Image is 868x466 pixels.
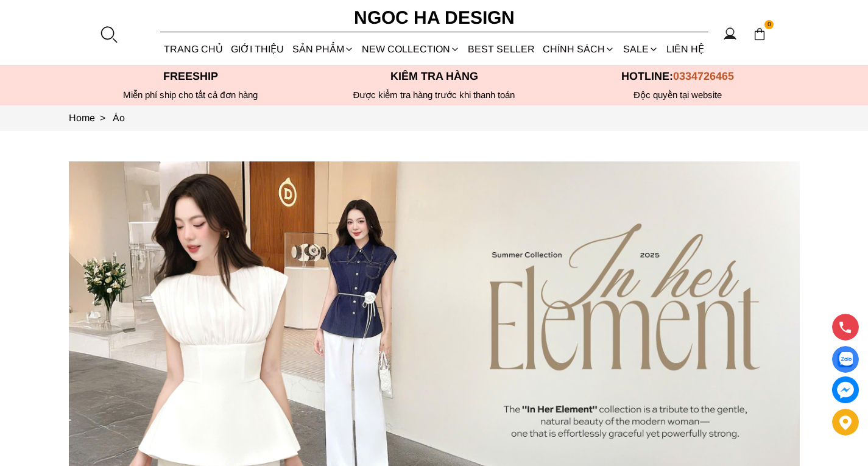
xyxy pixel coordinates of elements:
a: TRANG CHỦ [160,33,227,65]
p: Được kiểm tra hàng trước khi thanh toán [312,90,556,101]
a: NEW COLLECTION [358,33,464,65]
a: Link to Áo [113,113,125,123]
div: Miễn phí ship cho tất cả đơn hàng [69,90,312,101]
a: messenger [832,376,859,403]
div: SẢN PHẨM [288,33,358,65]
span: > [95,113,110,123]
a: GIỚI THIỆU [227,33,288,65]
h6: Độc quyền tại website [556,90,800,101]
p: Freeship [69,70,312,83]
span: 0334726465 [673,70,734,82]
a: Link to Home [69,113,113,123]
span: 0 [764,20,774,30]
p: Hotline: [556,70,800,83]
a: BEST SELLER [464,33,539,65]
a: LIÊN HỆ [662,33,708,65]
a: Display image [832,346,859,373]
div: Chính sách [539,33,619,65]
a: SALE [619,33,662,65]
a: Ngoc Ha Design [343,3,526,32]
font: Kiểm tra hàng [390,70,478,82]
img: Display image [838,352,853,367]
img: img-CART-ICON-ksit0nf1 [753,27,766,41]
